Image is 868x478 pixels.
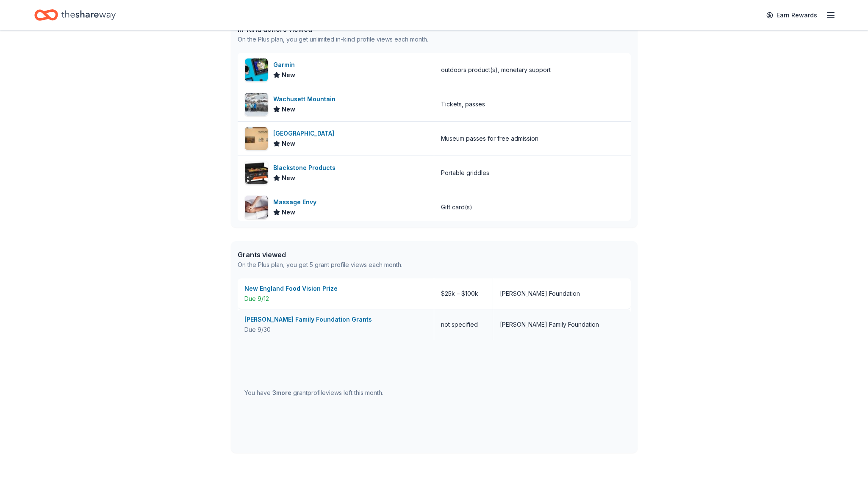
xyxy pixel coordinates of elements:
div: [PERSON_NAME] Foundation [500,289,580,299]
div: Due 9/12 [244,294,427,304]
span: New [282,173,295,183]
div: On the Plus plan, you get 5 grant profile views each month. [238,260,402,270]
div: Grants viewed [238,250,402,260]
div: [PERSON_NAME] Family Foundation [500,320,599,330]
div: On the Plus plan, you get unlimited in-kind profile views each month. [238,34,428,44]
div: Gift card(s) [441,202,472,212]
div: [GEOGRAPHIC_DATA] [273,128,338,139]
div: Garmin [273,60,298,70]
span: New [282,70,295,80]
div: $25k – $100k [434,278,493,309]
div: Wachusett Mountain [273,94,339,104]
div: not specified [434,309,493,340]
div: Tickets, passes [441,99,485,109]
span: New [282,104,295,114]
img: Image for Massage Envy [245,196,268,219]
img: Image for Wachusett Mountain [245,93,268,116]
span: 3 more [272,389,291,396]
a: Home [34,5,116,25]
div: Massage Envy [273,197,320,207]
div: Due 9/30 [244,325,427,335]
div: Blackstone Products [273,163,339,173]
span: New [282,139,295,149]
img: Image for Blackstone Products [245,161,268,184]
img: Image for Garmin [245,58,268,81]
a: Earn Rewards [761,8,822,23]
div: Museum passes for free admission [441,133,538,144]
img: Image for New Britain Museum of American Art [245,127,268,150]
div: You have grant profile views left this month. [244,388,383,398]
span: New [282,207,295,217]
div: outdoors product(s), monetary support [441,65,551,75]
div: Portable griddles [441,168,489,178]
div: New England Food Vision Prize [244,283,427,294]
div: [PERSON_NAME] Family Foundation Grants [244,314,427,325]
